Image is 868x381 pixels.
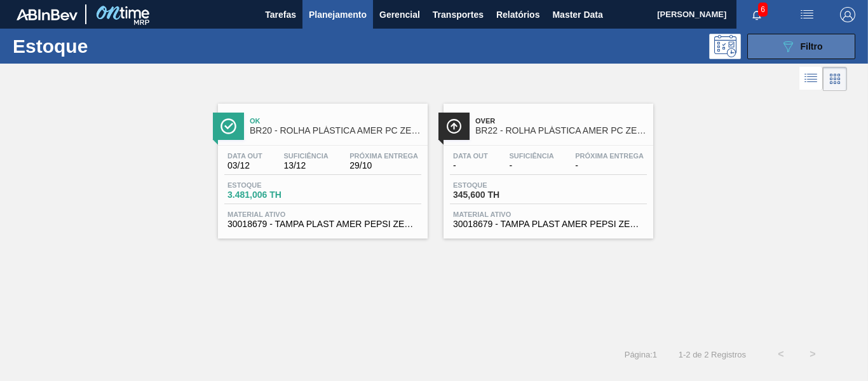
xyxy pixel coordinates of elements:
img: TNhmsLtSVTkK8tSr43FrP2fwEKptu5GPRR3wAAAABJRU5ErkJggg== [17,9,78,20]
span: Gerencial [379,7,420,22]
div: Visão em Cards [823,67,847,91]
button: > [797,338,829,370]
span: Filtro [801,41,823,52]
img: Ícone [220,118,236,134]
span: Ok [250,117,421,125]
span: Próxima Entrega [349,152,418,160]
span: Over [475,117,647,125]
span: 13/12 [283,161,328,170]
span: 3.481,006 TH [227,190,316,200]
div: Pogramando: nenhum usuário selecionado [709,34,741,59]
span: Próxima Entrega [575,152,644,160]
a: ÍconeOkBR20 - ROLHA PLÁSTICA AMER PC ZERO SHORTData out03/12Suficiência13/12Próxima Entrega29/10E... [208,94,434,239]
img: userActions [799,7,815,22]
button: < [765,338,797,370]
span: Página : 1 [625,350,657,359]
span: - [575,161,644,170]
img: Logout [840,7,855,22]
a: ÍconeOverBR22 - ROLHA PLÁSTICA AMER PC ZERO SHORTData out-Suficiência-Próxima Entrega-Estoque345,... [434,94,660,239]
span: Master Data [552,7,602,22]
span: 03/12 [227,161,262,170]
img: Ícone [446,118,462,134]
span: Estoque [453,181,542,189]
span: 30018679 - TAMPA PLAST AMER PEPSI ZERO S/LINER [453,219,644,229]
span: Data out [453,152,488,160]
span: Planejamento [309,7,367,22]
div: Visão em Lista [799,67,823,91]
span: Estoque [227,181,316,189]
button: Notificações [736,6,777,24]
span: BR20 - ROLHA PLÁSTICA AMER PC ZERO SHORT [250,126,421,135]
span: Transportes [433,7,484,22]
span: 30018679 - TAMPA PLAST AMER PEPSI ZERO S/LINER [227,219,418,229]
span: Material ativo [227,211,418,218]
button: Filtro [747,34,855,59]
span: - [509,161,553,170]
span: 345,600 TH [453,190,542,200]
span: - [453,161,488,170]
h1: Estoque [13,39,191,53]
span: Suficiência [283,152,328,160]
span: Suficiência [509,152,553,160]
span: 6 [758,3,768,17]
span: 1 - 2 de 2 Registros [676,350,746,359]
span: Tarefas [265,7,296,22]
span: BR22 - ROLHA PLÁSTICA AMER PC ZERO SHORT [475,126,647,135]
span: 29/10 [349,161,418,170]
span: Relatórios [496,7,539,22]
span: Data out [227,152,262,160]
span: Material ativo [453,211,644,218]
